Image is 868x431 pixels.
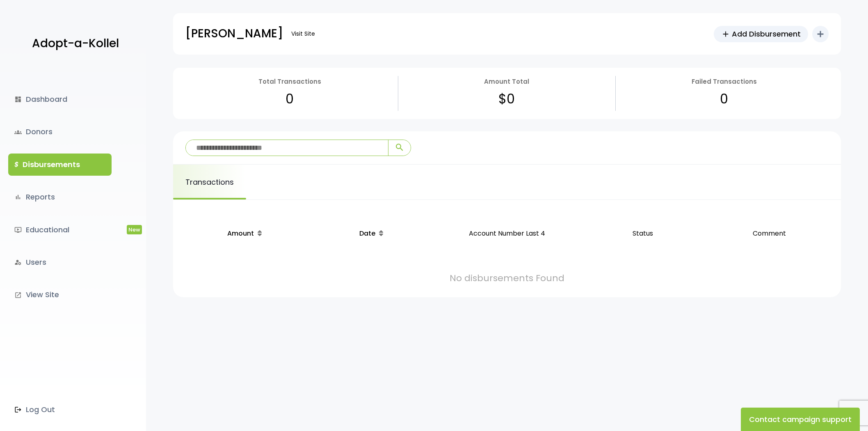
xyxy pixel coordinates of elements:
i: manage_accounts [14,259,22,266]
span: search [395,142,404,152]
a: Transactions [173,165,246,199]
button: Contact campaign support [741,408,860,431]
a: manage_accountsUsers [8,251,112,273]
span: add [721,30,730,39]
button: search [388,140,411,156]
p: Comment [710,220,829,248]
p: Account Number Last 4 [438,220,576,248]
p: Adopt-a-Kollel [32,33,119,54]
p: Total Transactions [258,76,321,87]
a: launchView Site [8,284,112,306]
a: Adopt-a-Kollel [28,24,119,64]
span: Add Disbursement [732,28,801,39]
span: groups [14,128,22,136]
p: Failed Transactions [692,76,757,87]
i: bar_chart [14,193,22,201]
a: addAdd Disbursement [714,26,808,42]
a: dashboardDashboard [8,88,112,110]
p: Status [583,220,703,248]
i: dashboard [14,96,22,103]
p: 0 [286,87,294,111]
a: groupsDonors [8,121,112,143]
span: Date [359,229,375,238]
span: New [127,225,142,234]
p: Amount Total [484,76,529,87]
a: Visit Site [287,26,319,42]
i: launch [14,291,22,299]
a: bar_chartReports [8,186,112,208]
i: ondemand_video [14,226,22,234]
p: [PERSON_NAME] [185,23,283,44]
a: ondemand_videoEducationalNew [8,219,112,241]
span: Amount [227,229,254,238]
p: 0 [720,87,728,111]
a: Log Out [8,399,112,421]
p: $0 [498,87,515,111]
i: add [815,29,825,39]
i: $ [14,159,18,171]
a: $Disbursements [8,154,112,176]
td: No disbursements Found [181,259,833,289]
button: add [812,26,829,42]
